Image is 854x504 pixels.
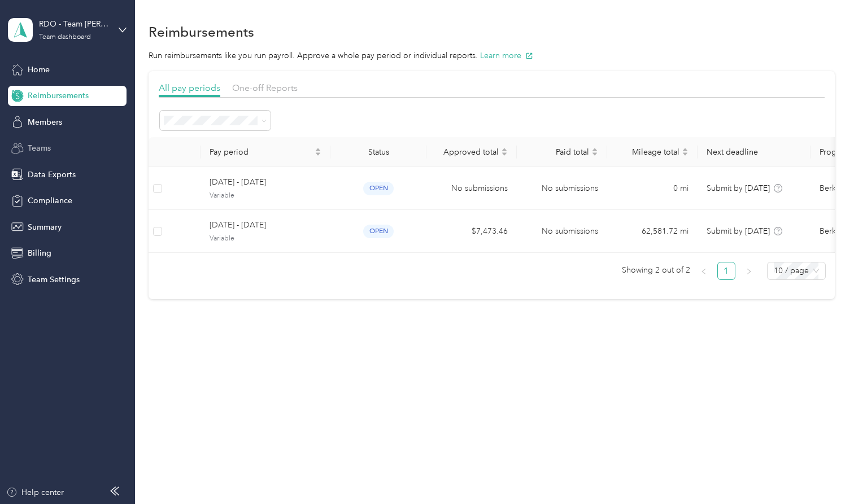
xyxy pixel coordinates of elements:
[591,146,598,153] span: caret-up
[315,146,321,153] span: caret-up
[607,167,698,210] td: 0 mi
[501,146,508,153] span: caret-up
[607,137,698,167] th: Mileage total
[232,82,298,93] span: One-off Reports
[707,226,770,236] span: Submit by [DATE]
[210,219,321,231] span: [DATE] - [DATE]
[718,262,735,279] a: 1
[426,137,517,167] th: Approved total
[28,221,62,233] span: Summary
[740,262,758,280] button: right
[210,176,321,189] span: [DATE] - [DATE]
[682,146,689,153] span: caret-up
[517,167,607,210] td: No submissions
[210,147,312,157] span: Pay period
[682,151,689,157] span: caret-down
[700,268,707,275] span: left
[740,262,758,280] li: Next Page
[591,151,598,157] span: caret-down
[201,137,330,167] th: Pay period
[480,50,533,62] button: Learn more
[767,262,826,280] div: Page Size
[746,268,752,275] span: right
[426,167,517,210] td: No submissions
[707,183,770,193] span: Submit by [DATE]
[526,147,589,157] span: Paid total
[426,210,517,253] td: $7,473.46
[695,262,713,280] li: Previous Page
[695,262,713,280] button: left
[39,34,91,41] div: Team dashboard
[39,18,110,30] div: RDO - Team [PERSON_NAME]
[517,210,607,253] td: No submissions
[622,262,690,279] span: Showing 2 out of 2
[210,191,321,201] span: Variable
[363,225,394,238] span: open
[616,147,679,157] span: Mileage total
[774,262,819,279] span: 10 / page
[6,487,64,498] button: Help center
[28,90,89,102] span: Reimbursements
[791,441,854,504] iframe: Everlance-gr Chat Button Frame
[698,137,811,167] th: Next deadline
[28,169,76,181] span: Data Exports
[28,64,50,76] span: Home
[149,50,834,62] p: Run reimbursements like you run payroll. Approve a whole pay period or individual reports.
[315,151,321,157] span: caret-down
[517,137,607,167] th: Paid total
[28,274,80,286] span: Team Settings
[717,262,735,280] li: 1
[28,195,72,207] span: Compliance
[159,82,220,93] span: All pay periods
[28,247,51,259] span: Billing
[28,116,62,128] span: Members
[607,210,698,253] td: 62,581.72 mi
[501,151,508,157] span: caret-down
[28,142,51,154] span: Teams
[363,182,394,195] span: open
[435,147,499,157] span: Approved total
[149,26,254,38] h1: Reimbursements
[210,234,321,244] span: Variable
[339,147,417,157] div: Status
